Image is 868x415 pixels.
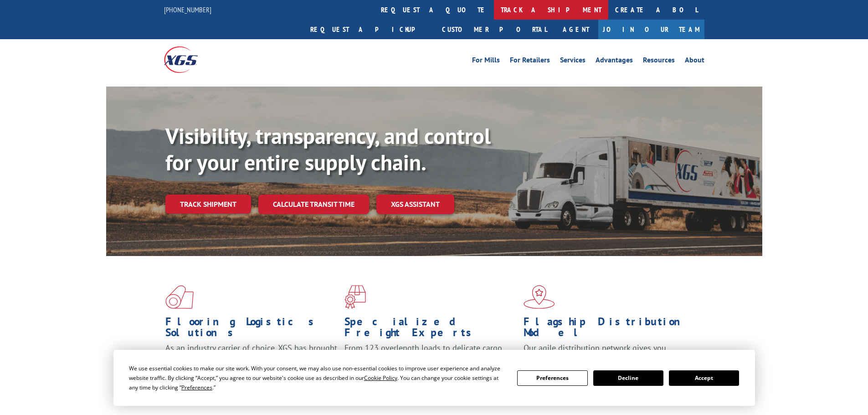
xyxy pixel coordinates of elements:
button: Decline [593,370,663,386]
a: For Mills [472,56,500,67]
a: About [685,56,704,67]
button: Accept [669,370,739,386]
b: Visibility, transparency, and control for your entire supply chain. [165,122,491,176]
a: Resources [643,56,675,67]
div: We use essential cookies to make our site work. With your consent, we may also use non-essential ... [129,364,506,392]
a: Services [560,56,586,67]
a: Customer Portal [435,20,554,39]
a: Agent [554,20,598,39]
span: Cookie Policy [364,374,397,382]
a: Track shipment [165,195,251,214]
a: Advantages [596,56,633,67]
span: As an industry carrier of choice, XGS has brought innovation and dedication to flooring logistics... [165,343,337,375]
img: xgs-icon-total-supply-chain-intelligence-red [165,285,194,309]
a: Request a pickup [303,20,435,39]
a: Calculate transit time [258,195,369,214]
div: Cookie Consent Prompt [113,350,755,406]
h1: Specialized Freight Experts [344,316,517,343]
a: Join Our Team [598,20,704,39]
span: Our agile distribution network gives you nationwide inventory management on demand. [524,343,691,364]
h1: Flagship Distribution Model [524,316,696,343]
img: xgs-icon-flagship-distribution-model-red [524,285,555,309]
a: [PHONE_NUMBER] [164,5,211,14]
span: Preferences [181,384,212,391]
a: For Retailers [510,56,550,67]
h1: Flooring Logistics Solutions [165,316,338,343]
button: Preferences [517,370,587,386]
a: XGS ASSISTANT [376,195,454,214]
img: xgs-icon-focused-on-flooring-red [344,285,366,309]
p: From 123 overlength loads to delicate cargo, our experienced staff knows the best way to move you... [344,343,517,383]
